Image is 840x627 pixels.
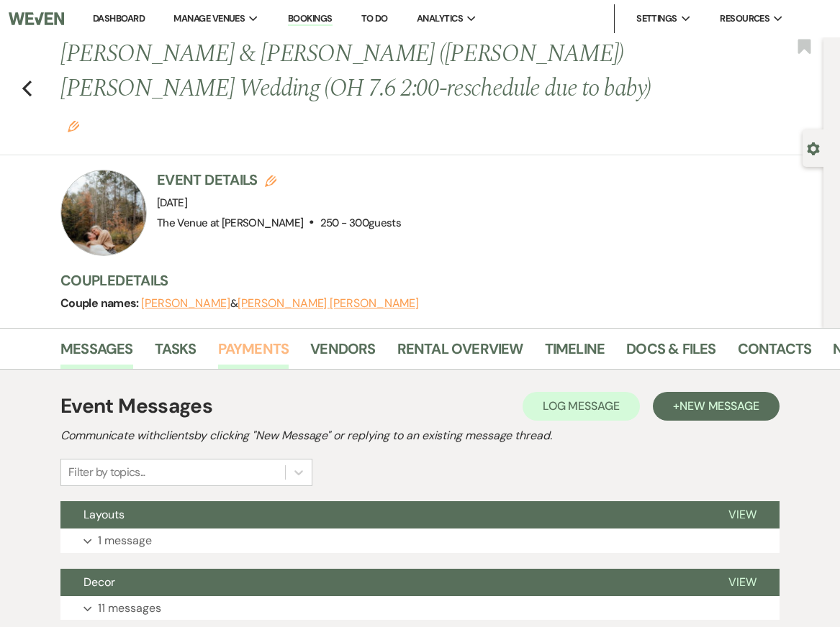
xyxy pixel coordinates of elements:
span: & [141,296,419,311]
span: Log Message [543,398,620,413]
h3: Event Details [157,170,401,190]
span: 250 - 300 guests [320,216,401,230]
span: Layouts [83,507,125,522]
h1: [PERSON_NAME] & [PERSON_NAME] ([PERSON_NAME]) [PERSON_NAME] Wedding (OH 7.6 2:00-reschedule due t... [60,37,665,140]
a: Tasks [155,337,197,369]
div: Filter by topics... [68,464,145,481]
span: Settings [636,12,677,26]
span: Manage Venues [173,12,245,26]
span: View [728,507,757,522]
button: View [705,501,780,528]
h3: Couple Details [60,270,809,290]
button: [PERSON_NAME] [PERSON_NAME] [238,298,419,309]
span: Resources [720,12,769,26]
h2: Communicate with clients by clicking "New Message" or replying to an existing message thread. [60,427,780,444]
a: To Do [361,12,388,24]
button: Edit [68,119,79,132]
span: Analytics [417,12,463,26]
span: New Message [679,398,759,413]
button: View [705,569,780,596]
span: [DATE] [157,196,187,210]
button: +New Message [653,392,780,421]
a: Rental Overview [397,337,523,369]
a: Timeline [545,337,605,369]
a: Messages [60,337,133,369]
button: Open lead details [807,141,820,155]
a: Payments [218,337,289,369]
span: The Venue at [PERSON_NAME] [157,216,303,230]
img: Weven Logo [9,4,64,34]
p: 1 message [98,531,152,550]
button: 1 message [60,528,780,553]
span: Couple names: [60,296,141,311]
a: Dashboard [93,12,145,24]
button: Decor [60,569,705,596]
a: Vendors [310,337,375,369]
p: 11 messages [98,599,161,618]
button: Layouts [60,501,705,528]
button: [PERSON_NAME] [141,298,230,309]
a: Bookings [288,12,333,26]
span: View [728,575,757,590]
a: Docs & Files [626,337,715,369]
button: 11 messages [60,596,780,621]
a: Contacts [738,337,812,369]
span: Decor [83,575,115,590]
button: Log Message [523,392,640,421]
h1: Event Messages [60,391,212,421]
